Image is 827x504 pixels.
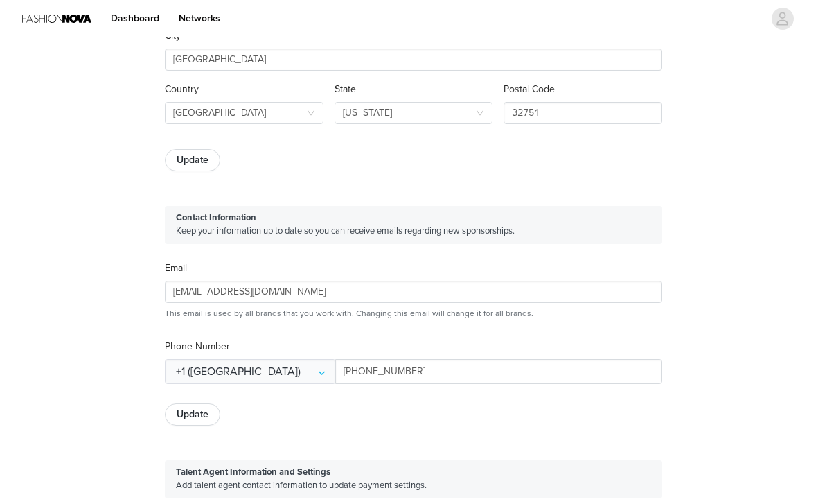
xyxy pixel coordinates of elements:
[165,359,336,384] input: Country
[165,206,662,244] div: Keep your information up to date so you can receive emails regarding new sponsorships.
[335,83,356,95] label: State
[504,83,555,95] label: Postal Code
[335,359,662,384] input: (XXX) XXX-XXXX
[165,30,181,42] label: City
[165,304,662,320] div: This email is used by all brands that you work with. Changing this email will change it for all b...
[170,3,229,34] a: Networks
[343,103,392,123] div: Florida
[307,109,315,119] i: icon: down
[165,83,199,95] label: Country
[165,460,662,498] div: Add talent agent contact information to update payment settings.
[504,102,662,124] input: Postal code
[176,212,256,223] strong: Contact Information
[22,3,91,34] img: Fashion Nova Logo
[776,8,789,30] div: avatar
[165,340,230,352] label: Phone Number
[165,403,220,426] button: Update
[103,3,168,34] a: Dashboard
[165,262,187,274] label: Email
[165,149,220,171] button: Update
[476,109,484,119] i: icon: down
[165,49,662,71] input: City
[176,467,330,478] strong: Talent Agent Information and Settings
[173,103,266,123] div: United States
